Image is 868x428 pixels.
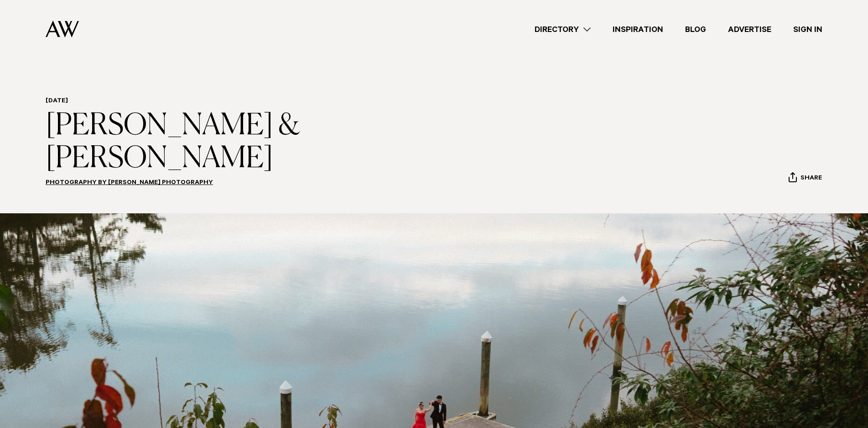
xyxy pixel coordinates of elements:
a: Directory [524,23,602,36]
a: Advertise [717,23,782,36]
h6: [DATE] [46,97,468,106]
button: Share [788,172,822,185]
span: Share [800,174,822,183]
a: Photography by [PERSON_NAME] Photography [46,180,213,187]
h1: [PERSON_NAME] & [PERSON_NAME] [46,110,468,175]
img: Auckland Weddings Logo [46,21,79,37]
a: Blog [674,23,717,36]
a: Sign In [782,23,833,36]
a: Inspiration [602,23,674,36]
